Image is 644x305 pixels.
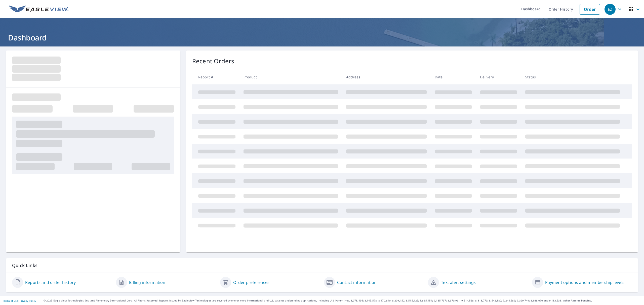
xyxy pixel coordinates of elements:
a: Order preferences [233,279,270,285]
a: Terms of Use [3,299,18,302]
a: Order [580,4,600,15]
h1: Dashboard [6,32,638,43]
a: Billing information [129,279,165,285]
th: Product [239,70,342,84]
p: Quick Links [12,262,632,269]
th: Address [342,70,431,84]
th: Report # [192,70,239,84]
th: Date [431,70,476,84]
th: Delivery [476,70,521,84]
p: Recent Orders [192,57,234,66]
th: Status [521,70,624,84]
p: | [3,299,36,302]
a: Text alert settings [441,279,476,285]
a: Privacy Policy [20,299,36,302]
a: Payment options and membership levels [545,279,624,285]
a: Contact information [337,279,377,285]
a: Reports and order history [25,279,76,285]
p: © 2025 Eagle View Technologies, Inc. and Pictometry International Corp. All Rights Reserved. Repo... [44,299,641,302]
img: EV Logo [9,6,68,13]
div: EZ [605,4,616,15]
